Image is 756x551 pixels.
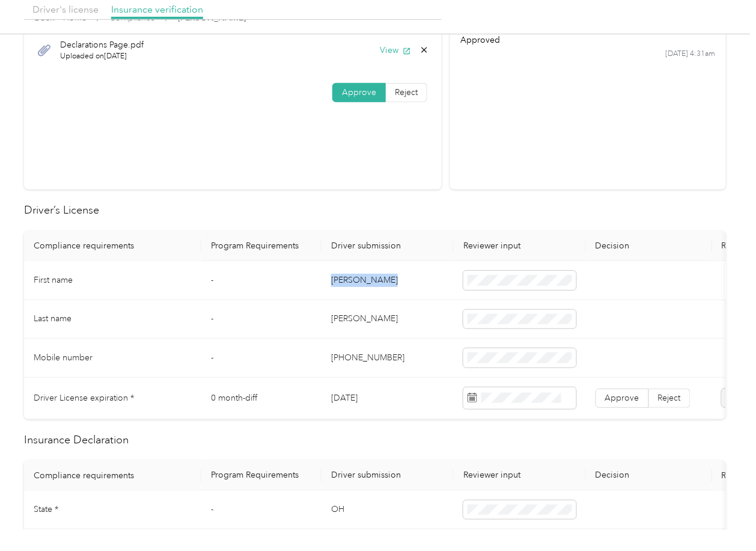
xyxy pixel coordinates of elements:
td: - [201,491,322,530]
div: approved [461,34,716,46]
td: [PERSON_NAME] [322,261,454,300]
td: - [201,300,322,339]
span: Insurance verification [111,4,203,15]
span: Driver License expiration * [34,393,134,403]
span: Approve [342,87,376,97]
th: Driver submission [322,461,454,491]
td: State * [24,491,201,530]
iframe: Everlance-gr Chat Button Frame [689,484,756,551]
span: Last name [34,313,72,324]
td: Driver License expiration * [24,378,201,419]
td: First name [24,261,201,300]
button: View [380,44,411,57]
span: First name [34,275,73,285]
span: Reject [395,87,418,97]
span: Driver's license [32,4,99,15]
h2: Driver’s License [24,202,726,218]
th: Program Requirements [201,461,322,491]
td: [DATE] [322,378,454,419]
td: [PERSON_NAME] [322,300,454,339]
th: Decision [586,461,712,491]
th: Reviewer input [454,461,586,491]
td: - [201,261,322,300]
span: Approve [605,393,639,403]
th: Decision [586,231,712,261]
h2: Insurance Declaration [24,432,726,448]
td: [PHONE_NUMBER] [322,339,454,378]
span: Declarations Page.pdf [60,38,144,51]
td: - [201,339,322,378]
td: 0 month-diff [201,378,322,419]
th: Program Requirements [201,231,322,261]
td: OH [322,491,454,530]
span: State * [34,504,58,514]
span: Uploaded on [DATE] [60,51,144,62]
th: Driver submission [322,231,454,261]
th: Compliance requirements [24,461,201,491]
td: Mobile number [24,339,201,378]
span: Mobile number [34,352,93,363]
span: Reject [658,393,681,403]
th: Compliance requirements [24,231,201,261]
time: [DATE] 4:31am [665,49,715,60]
td: Last name [24,300,201,339]
th: Reviewer input [454,231,586,261]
